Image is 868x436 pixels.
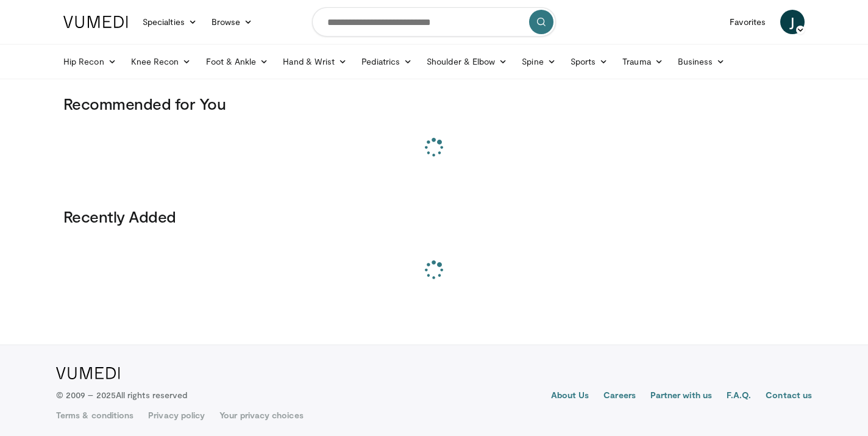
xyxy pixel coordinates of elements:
a: Pediatrics [354,49,419,74]
h3: Recommended for You [63,94,805,113]
a: Knee Recon [124,49,199,74]
a: Careers [603,389,636,404]
a: Your privacy choices [219,409,303,421]
a: Business [671,49,733,74]
h3: Recently Added [63,207,805,226]
a: Contact us [766,389,812,404]
a: Spine [514,49,563,74]
input: Search topics, interventions [312,7,556,37]
a: Specialties [135,10,204,34]
a: Browse [204,10,260,34]
a: F.A.Q. [727,389,751,404]
a: Shoulder & Elbow [419,49,514,74]
img: VuMedi Logo [56,367,120,379]
img: VuMedi Logo [63,16,128,28]
a: Terms & conditions [56,409,133,421]
a: Foot & Ankle [199,49,276,74]
a: Hand & Wrist [276,49,354,74]
a: J [780,10,805,34]
a: Sports [563,49,616,74]
a: Privacy policy [148,409,205,421]
a: Favorites [722,10,773,34]
span: All rights reserved [116,390,187,400]
a: Trauma [615,49,671,74]
a: Hip Recon [56,49,124,74]
p: © 2009 – 2025 [56,389,187,401]
a: About Us [551,389,589,404]
a: Partner with us [650,389,712,404]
